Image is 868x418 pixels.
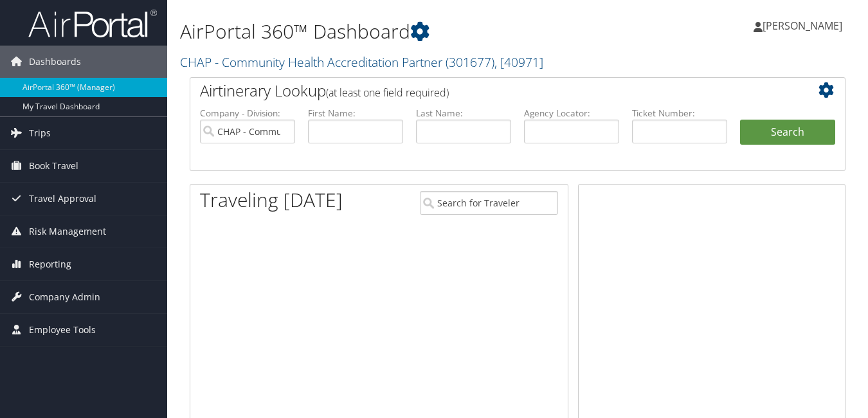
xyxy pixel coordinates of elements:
[754,6,855,45] a: [PERSON_NAME]
[494,53,543,71] span: , [ 40971 ]
[29,215,106,248] span: Risk Management
[446,53,494,71] span: ( 301677 )
[29,46,81,78] span: Dashboards
[740,120,835,145] button: Search
[28,8,157,39] img: airportal-logo.png
[180,18,630,45] h1: AirPortal 360™ Dashboard
[180,53,543,71] a: CHAP - Community Health Accreditation Partner
[200,107,295,120] label: Company - Division:
[29,183,96,215] span: Travel Approval
[420,191,557,215] input: Search for Traveler
[416,107,511,120] label: Last Name:
[29,314,96,346] span: Employee Tools
[524,107,619,120] label: Agency Locator:
[29,281,100,313] span: Company Admin
[308,107,403,120] label: First Name:
[29,117,51,149] span: Trips
[763,19,842,33] span: [PERSON_NAME]
[29,150,78,182] span: Book Travel
[200,186,343,214] h1: Traveling [DATE]
[200,80,781,102] h2: Airtinerary Lookup
[326,86,449,100] span: (at least one field required)
[632,107,727,120] label: Ticket Number:
[29,248,71,280] span: Reporting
